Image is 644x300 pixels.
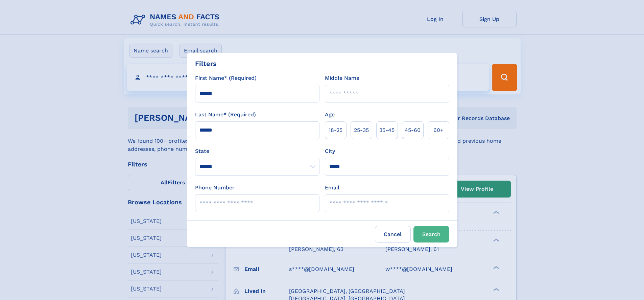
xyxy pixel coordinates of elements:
label: Age [325,111,335,119]
label: Last Name* (Required) [195,111,256,119]
span: 35‑45 [379,126,395,134]
span: 18‑25 [329,126,342,134]
label: State [195,147,319,155]
label: Phone Number [195,184,235,192]
span: 25‑35 [354,126,369,134]
button: Search [413,226,449,243]
label: Cancel [375,226,411,243]
label: City [325,147,335,155]
label: First Name* (Required) [195,74,257,82]
span: 60+ [433,126,444,134]
span: 45‑60 [405,126,421,134]
label: Email [325,184,339,192]
label: Middle Name [325,74,359,82]
div: Filters [195,59,217,69]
